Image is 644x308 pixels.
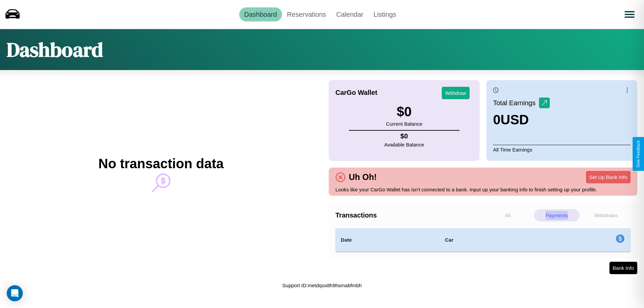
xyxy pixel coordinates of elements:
a: Listings [368,7,401,21]
h3: 0 USD [493,112,550,127]
h4: $ 0 [384,132,424,140]
button: Open menu [620,5,639,24]
p: All Time Earnings [493,145,631,154]
p: Looks like your CarGo Wallet has isn't connected to a bank. Input up your banking info to finish ... [335,185,631,194]
p: Withdraws [583,209,629,222]
div: Give Feedback [636,140,641,168]
h4: CarGo Wallet [335,89,377,97]
h4: Uh Oh! [345,172,380,182]
button: Bank Info [609,262,637,274]
div: Open Intercom Messenger [7,285,23,301]
h2: No transaction data [98,156,223,171]
p: Available Balance [384,140,424,149]
p: All [485,209,531,222]
p: Support ID: metdqox8h9hsmabfmbh [282,281,362,290]
h4: Transactions [335,211,483,219]
h4: Date [341,236,434,244]
button: Set Up Bank Info [586,171,631,183]
a: Dashboard [239,7,282,21]
h3: $ 0 [386,104,422,119]
p: Payments [534,209,580,222]
a: Calendar [331,7,368,21]
p: Total Earnings [493,97,539,109]
a: Reservations [282,7,331,21]
table: simple table [335,228,631,252]
h4: Car [445,236,526,244]
p: Current Balance [386,119,422,128]
button: Withdraw [442,87,470,99]
h1: Dashboard [7,36,103,63]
